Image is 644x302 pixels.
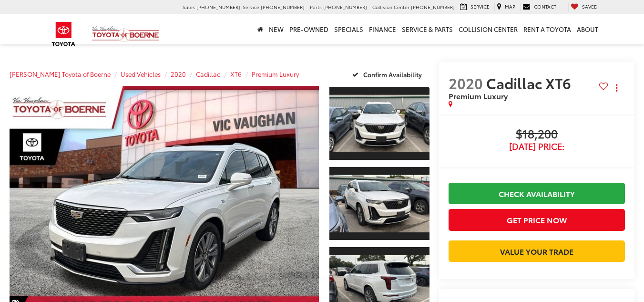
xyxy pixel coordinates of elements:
span: Contact [534,3,556,10]
a: Finance [366,14,399,44]
span: Parts [310,3,322,10]
a: Pre-Owned [286,14,331,44]
img: Toyota [46,19,82,50]
a: Rent a Toyota [521,14,574,44]
span: [PHONE_NUMBER] [261,3,305,10]
a: Premium Luxury [252,70,299,78]
span: Confirm Availability [363,70,422,79]
button: Confirm Availability [347,66,429,83]
span: [PHONE_NUMBER] [411,3,455,10]
a: [PERSON_NAME] Toyota of Boerne [10,70,111,78]
span: Saved [582,3,598,10]
a: Used Vehicles [121,70,161,78]
img: 2020 Cadillac XT6 Premium Luxury [328,94,430,152]
a: Specials [331,14,366,44]
img: 2020 Cadillac XT6 Premium Luxury [328,175,430,233]
span: Map [505,3,515,10]
a: Map [494,3,518,11]
a: Service & Parts: Opens in a new tab [399,14,456,44]
a: Expand Photo 1 [329,86,429,161]
span: Sales [183,3,195,10]
a: Cadillac [196,70,220,78]
a: Check Availability [449,183,625,204]
a: Home [255,14,266,44]
a: Service [458,3,492,11]
button: Actions [608,79,625,96]
a: New [266,14,286,44]
span: Collision Center [372,3,409,10]
a: Expand Photo 2 [329,166,429,241]
span: dropdown dots [616,84,617,92]
span: 2020 [449,73,483,93]
span: [PHONE_NUMBER] [323,3,367,10]
span: Premium Luxury [449,90,508,101]
span: [PHONE_NUMBER] [196,3,240,10]
a: 2020 [171,70,186,78]
button: Get Price Now [449,209,625,230]
span: $18,200 [449,127,625,142]
span: [DATE] Price: [449,142,625,151]
a: Value Your Trade [449,240,625,262]
a: About [574,14,601,44]
img: Vic Vaughan Toyota of Boerne [92,26,160,42]
span: Cadillac XT6 [486,73,574,93]
span: Service [470,3,490,10]
a: My Saved Vehicles [568,3,600,11]
span: Service [243,3,259,10]
a: XT6 [230,70,242,78]
a: Contact [520,3,559,11]
a: Collision Center [456,14,521,44]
